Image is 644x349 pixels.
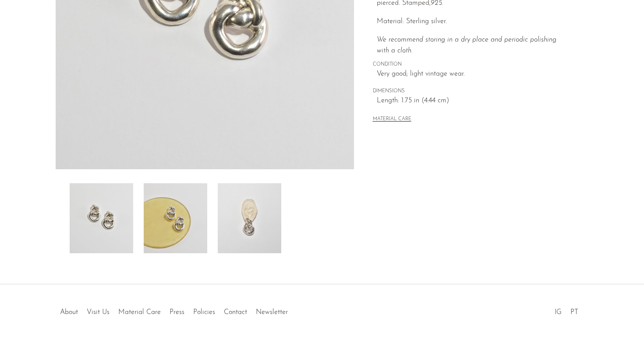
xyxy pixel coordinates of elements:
span: CONDITION [373,61,570,69]
a: IG [555,309,562,316]
button: MATERIAL CARE [373,116,411,123]
ul: Quick links [56,302,292,318]
a: PT [570,309,578,316]
img: Silver Knot Earrings [218,183,281,253]
a: Press [170,309,184,316]
span: Very good; light vintage wear. [377,69,570,80]
a: About [60,309,78,316]
a: Visit Us [87,309,110,316]
span: DIMENSIONS [373,87,570,95]
span: Length: 1.75 in (4.44 cm) [377,95,570,107]
a: Contact [224,309,247,316]
img: Silver Knot Earrings [70,183,133,253]
img: Silver Knot Earrings [144,183,207,253]
a: Material Care [118,309,161,316]
p: Material: Sterling silver. [377,16,570,28]
i: We recommend storing in a dry place and periodic polishing with a cloth. [377,36,556,55]
ul: Social Medias [550,302,583,318]
a: Policies [193,309,215,316]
